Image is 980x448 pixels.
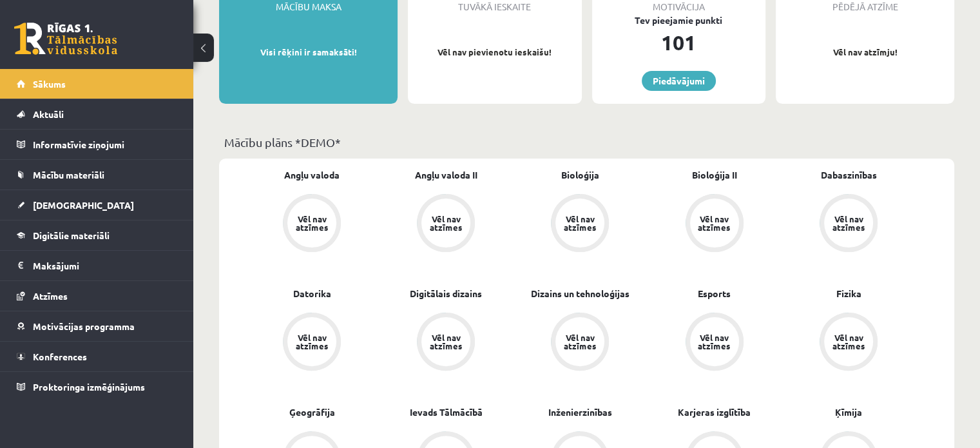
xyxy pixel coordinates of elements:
span: Proktoringa izmēģinājums [33,381,145,393]
a: [DEMOGRAPHIC_DATA] [17,190,177,220]
span: [DEMOGRAPHIC_DATA] [33,199,134,211]
a: Proktoringa izmēģinājums [17,372,177,402]
a: Atzīmes [17,281,177,311]
p: Vēl nav atzīmju! [782,46,948,59]
span: Aktuāli [33,108,64,120]
p: Visi rēķini ir samaksāti! [226,46,391,59]
a: Vēl nav atzīmes [513,194,647,255]
span: Mācību materiāli [33,169,104,180]
a: Vēl nav atzīmes [648,313,782,373]
a: Bioloģija [561,168,599,182]
div: Vēl nav atzīmes [562,333,598,350]
a: Vēl nav atzīmes [513,313,647,373]
a: Digitālie materiāli [17,220,177,250]
div: Vēl nav atzīmes [697,215,733,231]
div: Vēl nav atzīmes [428,333,464,350]
a: Rīgas 1. Tālmācības vidusskola [14,23,117,55]
div: Tev pieejamie punkti [592,14,765,27]
a: Datorika [293,287,331,300]
p: Mācību plāns *DEMO* [224,133,949,151]
a: Maksājumi [17,251,177,280]
a: Angļu valoda II [415,168,477,182]
div: Vēl nav atzīmes [428,215,464,231]
a: Vēl nav atzīmes [245,313,379,373]
a: Dabaszinības [820,168,876,182]
div: Vēl nav atzīmes [294,215,330,231]
a: Bioloģija II [692,168,737,182]
span: Sākums [33,78,66,90]
a: Sākums [17,69,177,99]
span: Motivācijas programma [33,320,135,332]
a: Karjeras izglītība [678,405,751,419]
a: Aktuāli [17,99,177,129]
a: Ievads Tālmācībā [410,405,483,419]
div: Vēl nav atzīmes [562,215,598,231]
span: Digitālie materiāli [33,229,110,241]
a: Vēl nav atzīmes [782,313,916,373]
a: Digitālais dizains [410,287,482,300]
legend: Informatīvie ziņojumi [33,130,177,159]
a: Motivācijas programma [17,311,177,341]
a: Informatīvie ziņojumi [17,130,177,159]
a: Vēl nav atzīmes [379,313,513,373]
a: Angļu valoda [284,168,340,182]
a: Inženierzinības [548,405,612,419]
a: Vēl nav atzīmes [245,194,379,255]
span: Atzīmes [33,290,68,302]
a: Ģeogrāfija [289,405,335,419]
a: Ķīmija [835,405,862,419]
a: Fizika [836,287,861,300]
a: Vēl nav atzīmes [379,194,513,255]
a: Dizains un tehnoloģijas [531,287,629,300]
legend: Maksājumi [33,251,177,280]
a: Vēl nav atzīmes [648,194,782,255]
div: Vēl nav atzīmes [294,333,330,350]
div: 101 [592,27,765,58]
div: Vēl nav atzīmes [831,333,867,350]
a: Esports [698,287,731,300]
div: Vēl nav atzīmes [831,215,867,231]
a: Mācību materiāli [17,160,177,190]
p: Vēl nav pievienotu ieskaišu! [414,46,575,59]
span: Konferences [33,351,87,362]
a: Piedāvājumi [642,71,716,91]
div: Vēl nav atzīmes [697,333,733,350]
a: Vēl nav atzīmes [782,194,916,255]
a: Konferences [17,342,177,371]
